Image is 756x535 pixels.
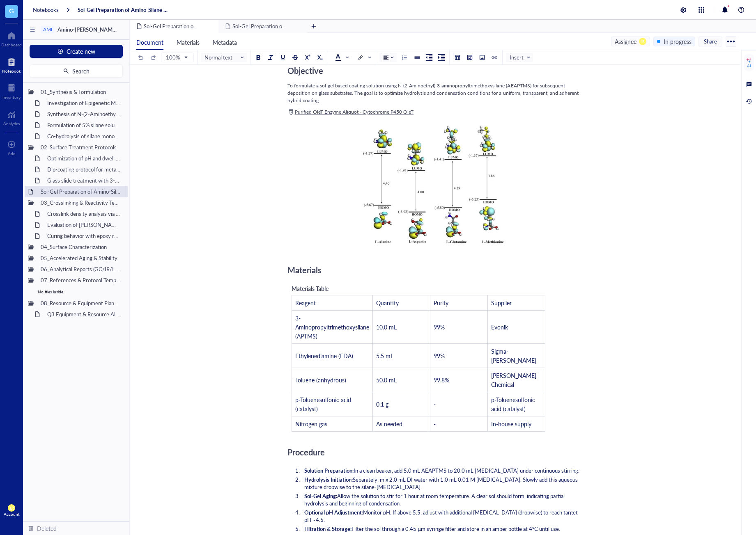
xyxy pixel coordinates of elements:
span: 100% [166,54,187,61]
span: [PERSON_NAME] Chemical [491,371,538,389]
span: Quantity [376,299,399,307]
span: 99% [434,352,445,360]
a: Sol-Gel Preparation of Amino-Silane Hybrid Coating [78,6,170,14]
span: 50.0 mL [376,376,397,384]
span: Search [72,68,90,74]
div: In progress [664,37,692,46]
span: Metadata [213,38,237,46]
div: AI [747,63,751,68]
div: Assignee [615,37,637,46]
span: Monitor pH. If above 5.5, adjust with additional [MEDICAL_DATA] (dropwise) to reach target pH ~4.5. [304,508,579,524]
div: Notebook [2,69,21,73]
div: 04_Surface Characterization [37,241,124,253]
span: 5.5 mL [376,352,393,360]
div: 05_Accelerated Aging & Stability [37,252,124,264]
span: p-Toluenesulfonic acid (catalyst) [491,396,537,413]
span: Amino-[PERSON_NAME] Agent Development [57,25,166,33]
span: To formulate a sol-gel based coating solution using N-(2-Aminoethyl)-3-aminopropyltrimethoxysilan... [287,82,580,104]
span: As needed [376,420,402,428]
span: - [434,400,436,408]
a: Notebook [2,55,21,73]
span: Sol-Gel Aging: [304,492,337,500]
div: Curing behavior with epoxy resin under ambient conditions [44,230,124,242]
span: G [9,5,14,16]
span: Purified OleT Enzyme Aliquot - Cytochrome P450 OleT [295,110,414,114]
div: Dip-coating protocol for metal oxide substrates [44,164,124,175]
div: 08_Resource & Equipment Planning [37,297,124,309]
div: AMI [43,27,52,32]
a: Notebooks [33,6,59,14]
div: Account [4,512,20,517]
span: Procedure [287,446,325,458]
span: Create new [67,48,95,55]
a: Analytics [3,108,20,126]
div: Formulation of 5% silane solution in [MEDICAL_DATA] [44,119,124,131]
span: Materials [177,38,200,46]
span: Share [704,38,717,45]
span: 10.0 mL [376,323,397,331]
div: Q3 Equipment & Resource Allocation Plan [44,309,124,320]
span: Solution Preparation: [304,466,354,474]
span: Hydrolysis Initiation: [304,476,353,483]
span: Insert [510,54,531,61]
span: - [434,420,436,428]
span: Separately, mix 2.0 mL DI water with 1.0 mL 0.01 M [MEDICAL_DATA]. Slowly add this aqueous mixtur... [304,476,579,491]
div: Analytics [3,121,20,126]
div: Dashboard [1,42,22,47]
span: 3-Aminopropyltrimethoxysilane (APTMS) [295,314,371,340]
div: Sol-Gel Preparation of Amino-Silane Hybrid Coating [37,186,124,197]
span: Objective [287,65,323,76]
span: Materials Table [292,284,329,293]
button: Share [699,37,722,46]
span: Evonik [491,323,508,331]
span: Filtration & Storage: [304,525,352,533]
button: Create new [30,45,123,58]
div: Glass slide treatment with 3-aminopropyltriethoxysilane (APTES) [44,175,124,186]
span: LR [9,506,14,510]
div: Investigation of Epigenetic Modifications in [MEDICAL_DATA] Tumor Samplesitled [44,97,124,109]
span: In-house supply [491,420,531,428]
span: Sigma-[PERSON_NAME] [491,347,536,364]
div: Inventory [2,95,21,100]
div: Optimization of pH and dwell time for adhesion improvement [44,153,124,164]
span: Purity [434,299,448,307]
div: 03_Crosslinking & Reactivity Testing [37,197,124,208]
span: Reagent [295,299,316,307]
button: Search [30,64,123,78]
span: Filter the sol through a 0.45 µm syringe filter and store in an amber bottle at 4°C until use. [352,525,560,533]
span: In a clean beaker, add 5.0 mL AEAPTMS to 20.0 mL [MEDICAL_DATA] under continuous stirring. [354,466,579,474]
div: 01_Synthesis & Formulation [37,86,124,98]
div: Crosslink density analysis via DMA [44,208,124,219]
span: LR [641,39,645,43]
div: No files inside [25,286,128,297]
div: Deleted [37,524,57,533]
span: Toluene (anhydrous) [295,376,346,384]
a: Inventory [2,82,21,100]
div: 06_Analytical Reports (GC/IR/LC-MS) [37,263,124,275]
div: Evaluation of [PERSON_NAME] self-condensation [44,219,124,231]
div: 07_References & Protocol Templates [37,274,124,286]
div: 02_Surface Treatment Protocols [37,142,124,153]
a: Dashboard [1,29,22,47]
div: Synthesis of N-(2-Aminoethyl)-3-aminopropyltrimethoxysilane [44,108,124,120]
span: 99% [434,323,445,331]
span: Supplier [491,299,512,307]
span: 0.1 g [376,400,388,408]
span: p-Toluenesulfonic acid (catalyst) [295,396,353,413]
span: Document [136,38,163,46]
span: Nitrogen gas [295,420,327,428]
span: 99.8% [434,376,449,384]
span: Ethylenediamine (EDA) [295,352,353,360]
span: Materials [287,264,322,276]
span: Normal text [205,54,245,61]
span: Optional pH Adjustment: [304,508,363,516]
div: Add [8,151,16,156]
span: Allow the solution to stir for 1 hour at room temperature. A clear sol should form, indicating pa... [304,492,566,507]
div: Co-hydrolysis of silane monomers with TEOS [44,130,124,142]
img: genemod-experiment-image [362,124,505,245]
